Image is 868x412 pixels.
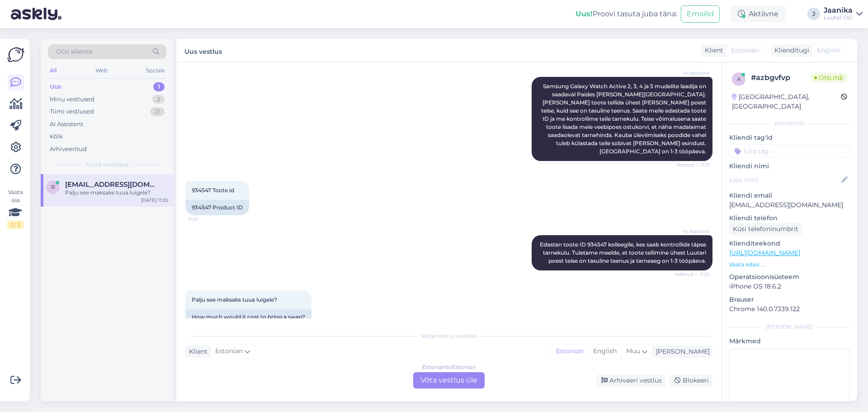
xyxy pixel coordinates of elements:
div: Vaata siia [7,188,24,229]
span: Muu [626,347,640,355]
div: Uus [50,82,61,91]
input: Lisa tag [729,144,850,158]
p: Operatsioonisüsteem [729,272,850,282]
div: Estonian to Estonian [422,363,476,371]
p: Kliendi telefon [729,213,850,223]
span: Edastan toote ID 934547 kolleegile, kes saab kontrollida täpse tarnekulu. Tuletame meelde, et too... [540,241,708,264]
p: Brauser [729,295,850,304]
div: Jaanika [824,7,853,14]
div: Klient [701,46,723,55]
span: Nähtud ✓ 11:17 [676,161,710,168]
div: Võta vestlus üle [413,372,485,388]
div: Kõik [50,132,63,141]
span: Nähtud ✓ 11:20 [675,271,710,278]
span: Online [811,73,847,83]
div: Aktiivne [731,6,786,22]
div: How much would it cost to bring a swan? [185,309,311,325]
a: JaanikaLuutar OÜ [824,7,863,21]
p: iPhone OS 18.6.2 [729,282,850,291]
div: Web [94,65,109,76]
div: [DATE] 11:20 [141,197,168,204]
div: Palju see maksaks tuua luigele? [65,189,168,197]
span: r [51,184,55,190]
div: Socials [144,65,166,76]
div: Luutar OÜ [824,14,853,21]
span: Otsi kliente [56,47,92,57]
p: Kliendi tag'id [729,133,850,142]
div: Tiimi vestlused [50,107,94,116]
p: Märkmed [729,336,850,346]
div: English [588,345,621,358]
div: [GEOGRAPHIC_DATA], [GEOGRAPHIC_DATA] [732,92,841,111]
div: 2 / 3 [7,221,24,229]
div: Estonian [552,345,588,358]
span: Palju see maksaks tuua luigele? [192,296,277,303]
span: 934547 Toote id [192,187,234,194]
div: Kliendi info [729,119,850,128]
span: AI Assistent [676,70,710,76]
label: Uus vestlus [184,44,222,57]
div: All [48,65,58,76]
div: 2 [152,95,165,104]
div: Küsi telefoninumbrit [729,223,802,235]
div: Klienditugi [771,46,809,55]
div: Arhiveeritud [50,145,87,154]
span: Estonian [731,46,759,55]
input: Lisa nimi [730,175,840,185]
div: Klient [185,347,208,356]
a: [URL][DOMAIN_NAME] [729,249,800,257]
p: Klienditeekond [729,239,850,248]
div: Blokeeri [669,374,712,387]
div: # azbgvfvp [751,72,811,83]
span: a [737,76,741,82]
div: 1 [153,82,165,91]
img: Askly Logo [7,46,24,63]
span: English [817,46,840,55]
span: Uued vestlused [86,161,128,169]
p: [EMAIL_ADDRESS][DOMAIN_NAME] [729,200,850,210]
div: 21 [150,107,165,116]
p: Kliendi email [729,191,850,200]
div: [PERSON_NAME] [729,323,850,331]
span: Estonian [215,346,243,356]
div: Minu vestlused [50,95,94,104]
p: Vaata edasi ... [729,260,850,269]
div: Valige keel ja vastake [185,332,712,340]
span: AI Assistent [676,228,710,235]
span: 11:20 [188,216,222,223]
div: AI Assistent [50,120,83,129]
div: J [807,8,820,20]
span: raeltoomingas@gmail.com [65,180,159,189]
p: Chrome 140.0.7339.122 [729,304,850,314]
div: 934547 Product ID [185,200,249,215]
b: Uus! [576,9,593,18]
button: Emailid [681,5,720,23]
p: Kliendi nimi [729,161,850,171]
div: Arhiveeri vestlus [596,374,665,387]
div: Proovi tasuta juba täna: [576,9,677,19]
span: Samsung Galaxy Watch Active 2, 3, 4 ja 5 mudelite laadija on saadaval Paides [PERSON_NAME][GEOGRA... [541,83,708,155]
div: [PERSON_NAME] [652,347,710,356]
